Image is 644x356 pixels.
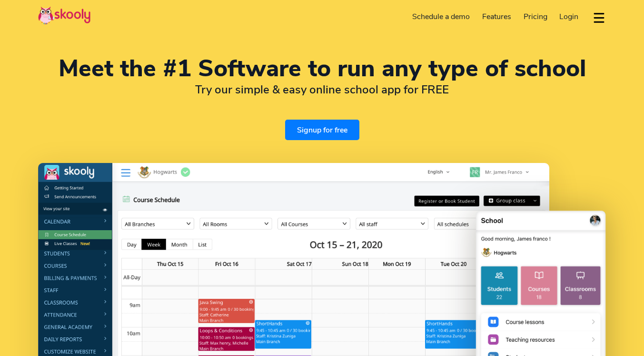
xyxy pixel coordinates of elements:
[406,9,476,24] a: Schedule a demo
[38,6,90,25] img: Skooly
[517,9,554,24] a: Pricing
[553,9,585,24] a: Login
[38,57,606,80] h1: Meet the #1 Software to run any type of school
[559,11,578,22] span: Login
[524,11,547,22] span: Pricing
[592,7,606,29] button: dropdown menu
[38,82,606,97] h2: Try our simple & easy online school app for FREE
[285,120,359,140] a: Signup for free
[476,9,517,24] a: Features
